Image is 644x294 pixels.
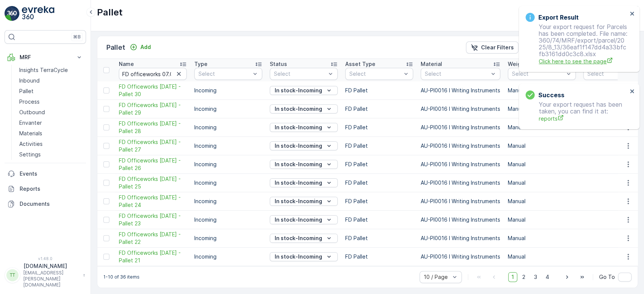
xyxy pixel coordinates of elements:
[119,101,187,116] span: FD Officeworks [DATE] - Pallet 29
[5,6,20,21] img: logo
[19,151,41,158] p: Settings
[127,43,154,52] button: Add
[19,98,40,106] p: Process
[504,137,579,155] td: Manual
[119,101,187,116] a: FD Officeworks 07.08.2025 - Pallet 29
[119,60,134,68] p: Name
[275,87,322,94] p: In stock-Incoming
[417,174,504,192] td: AU-PI0016 I Writing Instruments
[20,54,71,61] p: MRF
[519,272,529,282] span: 2
[275,216,322,224] p: In stock-Incoming
[119,231,187,246] span: FD Officeworks [DATE] - Pallet 22
[119,83,187,98] span: FD Officeworks [DATE] - Pallet 30
[20,200,83,208] p: Documents
[504,229,579,248] td: Manual
[417,137,504,155] td: AU-PI0016 I Writing Instruments
[16,128,86,139] a: Materials
[417,229,504,248] td: AU-PI0016 I Writing Instruments
[5,50,86,65] button: MRF
[341,229,417,248] td: FD Pallet
[539,115,627,122] a: reports
[504,192,579,211] td: Manual
[19,109,45,116] p: Outbound
[425,70,489,78] p: Select
[341,155,417,174] td: FD Pallet
[345,60,375,68] p: Asset Type
[526,101,627,122] p: Your export request has been taken, you can find it at:
[275,142,322,150] p: In stock-Incoming
[341,248,417,266] td: FD Pallet
[417,118,504,137] td: AU-PI0016 I Writing Instruments
[5,262,86,288] button: TT[DOMAIN_NAME][EMAIL_ADDRESS][PERSON_NAME][DOMAIN_NAME]
[270,178,338,187] button: In stock-Incoming
[16,65,86,75] a: Insights TerraCycle
[5,181,86,196] a: Reports
[119,83,187,98] a: FD Officeworks 07.08.2025 - Pallet 30
[140,43,151,51] p: Add
[191,174,266,192] td: Incoming
[103,124,109,130] div: Toggle Row Selected
[542,272,553,282] span: 4
[508,272,517,282] span: 1
[103,274,140,280] p: 1-10 of 36 items
[191,211,266,229] td: Incoming
[508,60,546,68] p: Weight Source
[20,170,83,178] p: Events
[119,212,187,227] a: FD Officeworks 07.08.2025 - Pallet 23
[103,106,109,112] div: Toggle Row Selected
[417,192,504,211] td: AU-PI0016 I Writing Instruments
[119,194,187,209] span: FD Officeworks [DATE] - Pallet 24
[191,229,266,248] td: Incoming
[19,119,42,127] p: Envanter
[119,157,187,172] a: FD Officeworks 07.08.2025 - Pallet 26
[504,211,579,229] td: Manual
[417,155,504,174] td: AU-PI0016 I Writing Instruments
[270,252,338,261] button: In stock-Incoming
[275,179,322,187] p: In stock-Incoming
[538,90,564,100] h3: Success
[73,34,81,40] p: ⌘B
[119,138,187,153] a: FD Officeworks 07.08.2025 - Pallet 27
[341,81,417,100] td: FD Pallet
[526,23,627,65] p: Your export request for Parcels has been completed. File name: 360/74/MRF/export/parcel/2025/8_13...
[275,161,322,168] p: In stock-Incoming
[19,140,43,148] p: Activities
[119,138,187,153] span: FD Officeworks [DATE] - Pallet 27
[275,234,322,242] p: In stock-Incoming
[19,87,34,95] p: Pallet
[16,75,86,86] a: Inbound
[23,270,79,288] p: [EMAIL_ADDRESS][PERSON_NAME][DOMAIN_NAME]
[341,192,417,211] td: FD Pallet
[275,105,322,113] p: In stock-Incoming
[417,100,504,118] td: AU-PI0016 I Writing Instruments
[270,104,338,113] button: In stock-Incoming
[119,194,187,209] a: FD Officeworks 07.08.2025 - Pallet 24
[417,211,504,229] td: AU-PI0016 I Writing Instruments
[417,81,504,100] td: AU-PI0016 I Writing Instruments
[103,180,109,186] div: Toggle Row Selected
[275,198,322,205] p: In stock-Incoming
[341,137,417,155] td: FD Pallet
[504,81,579,100] td: Manual
[16,86,86,96] a: Pallet
[16,139,86,149] a: Activities
[103,254,109,260] div: Toggle Row Selected
[103,235,109,241] div: Toggle Row Selected
[504,174,579,192] td: Manual
[349,70,401,78] p: Select
[630,11,635,18] button: close
[270,160,338,169] button: In stock-Incoming
[16,118,86,128] a: Envanter
[275,253,322,260] p: In stock-Incoming
[119,231,187,246] a: FD Officeworks 07.08.2025 - Pallet 22
[504,155,579,174] td: Manual
[270,215,338,224] button: In stock-Incoming
[270,60,287,68] p: Status
[5,166,86,181] a: Events
[539,57,627,65] span: Click here to see the page
[198,70,251,78] p: Select
[191,81,266,100] td: Incoming
[194,60,207,68] p: Type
